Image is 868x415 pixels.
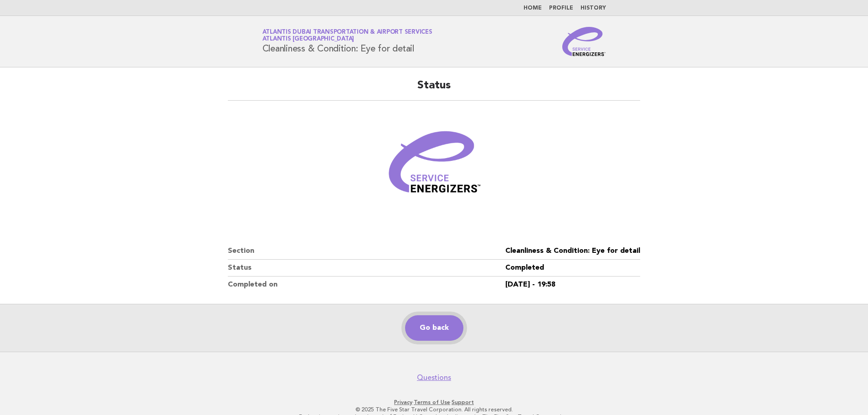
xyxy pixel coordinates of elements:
a: Terms of Use [414,399,450,405]
dt: Completed on [228,277,505,293]
dt: Status [228,260,505,277]
a: History [580,5,606,11]
a: Profile [549,5,573,11]
p: · · [155,399,713,406]
dt: Section [228,243,505,260]
dd: Cleanliness & Condition: Eye for detail [505,243,640,260]
a: Home [524,5,542,11]
dd: [DATE] - 19:58 [505,277,640,293]
span: Atlantis [GEOGRAPHIC_DATA] [262,36,354,42]
a: Questions [417,373,451,382]
h1: Cleanliness & Condition: Eye for detail [262,30,432,53]
a: Privacy [394,399,412,405]
p: © 2025 The Five Star Travel Corporation. All rights reserved. [155,406,713,413]
img: Service Energizers [562,27,606,56]
a: Go back [405,315,463,341]
img: Verified [380,112,489,221]
a: Atlantis Dubai Transportation & Airport ServicesAtlantis [GEOGRAPHIC_DATA] [262,29,432,42]
dd: Completed [505,260,640,277]
h2: Status [228,78,640,101]
a: Support [452,399,474,405]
